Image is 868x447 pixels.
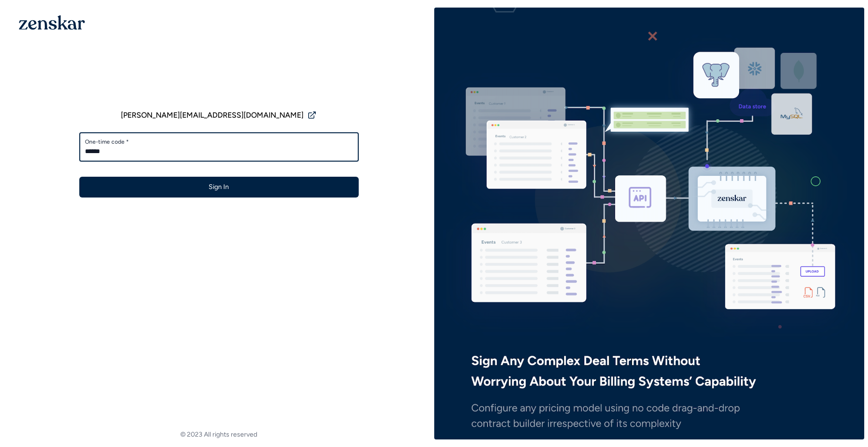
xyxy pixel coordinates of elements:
[19,15,85,30] img: 1OGAJ2xQqyY4LXKgY66KYq0eOWRCkrZdAb3gUhuVAqdWPZE9SRJmCz+oDMSn4zDLXe31Ii730ItAGKgCKgCCgCikA4Av8PJUP...
[85,138,353,146] label: One-time code *
[79,177,359,198] button: Sign In
[4,430,434,439] footer: © 2023 All rights reserved
[121,110,303,121] span: [PERSON_NAME][EMAIL_ADDRESS][DOMAIN_NAME]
